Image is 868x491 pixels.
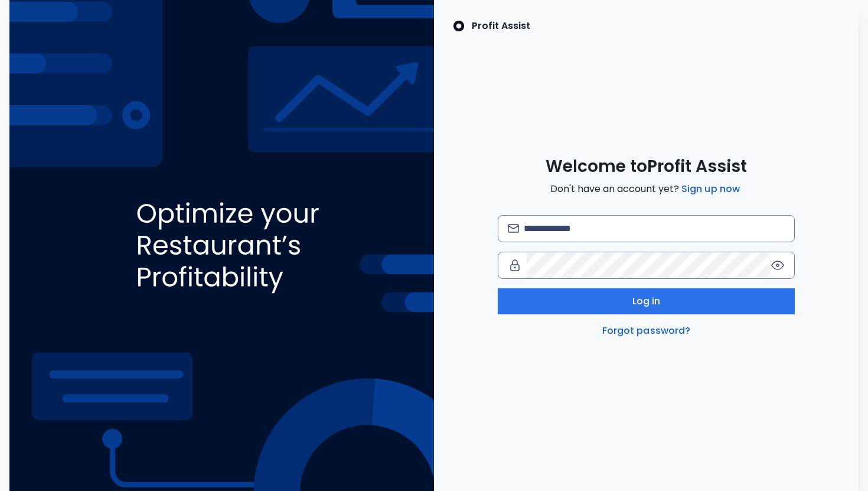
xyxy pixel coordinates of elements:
span: Log in [632,294,661,308]
a: Sign up now [679,182,742,196]
span: Welcome to Profit Assist [546,156,747,177]
img: SpotOn Logo [453,19,465,33]
span: Don't have an account yet? [550,182,742,196]
p: Profit Assist [472,19,530,33]
a: Forgot password? [600,324,693,338]
img: email [508,224,519,233]
button: Log in [498,288,795,314]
